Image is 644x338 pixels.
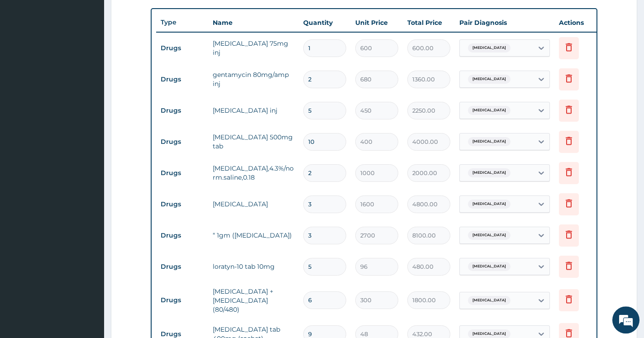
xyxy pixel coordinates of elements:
[351,14,403,32] th: Unit Price
[47,51,152,62] div: Chat with us now
[208,66,299,93] td: gentamycin 80mg/amp inj
[208,101,299,119] td: [MEDICAL_DATA] inj
[208,159,299,186] td: [MEDICAL_DATA],4.3%/norm.saline,0.18
[156,292,208,309] td: Drugs
[468,200,510,209] span: [MEDICAL_DATA]
[403,14,455,32] th: Total Price
[208,282,299,319] td: [MEDICAL_DATA] + [MEDICAL_DATA] (80/480)
[156,165,208,181] td: Drugs
[208,34,299,62] td: [MEDICAL_DATA] 75mg inj
[52,108,125,199] span: We're online!
[468,262,510,271] span: [MEDICAL_DATA]
[148,5,170,26] div: Minimize live chat window
[208,257,299,276] td: loratyn-10 tab 10mg
[156,196,208,213] td: Drugs
[156,102,208,119] td: Drugs
[468,296,510,305] span: [MEDICAL_DATA]
[208,195,299,213] td: [MEDICAL_DATA]
[156,133,208,150] td: Drugs
[156,258,208,275] td: Drugs
[468,137,510,146] span: [MEDICAL_DATA]
[208,14,299,32] th: Name
[455,14,554,32] th: Pair Diagnosis
[554,14,600,32] th: Actions
[156,14,208,31] th: Type
[468,231,510,240] span: [MEDICAL_DATA]
[208,226,299,244] td: “ 1gm ([MEDICAL_DATA])
[468,106,510,115] span: [MEDICAL_DATA]
[468,75,510,84] span: [MEDICAL_DATA]
[468,168,510,177] span: [MEDICAL_DATA]
[208,128,299,155] td: [MEDICAL_DATA] 500mg tab
[156,40,208,57] td: Drugs
[156,227,208,244] td: Drugs
[299,14,351,32] th: Quantity
[17,45,37,68] img: d_794563401_company_1708531726252_794563401
[5,234,172,266] textarea: Type your message and hit 'Enter'
[468,43,510,52] span: [MEDICAL_DATA]
[156,71,208,88] td: Drugs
